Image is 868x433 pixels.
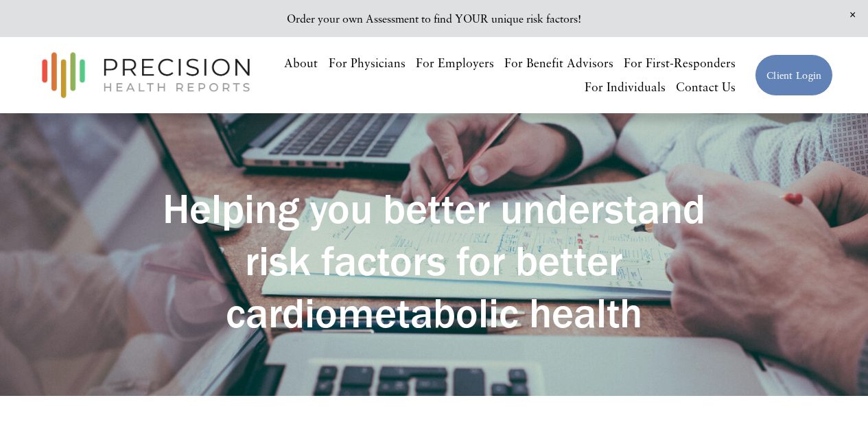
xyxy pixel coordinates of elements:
img: Precision Health Reports [35,46,257,104]
a: For Individuals [585,75,666,100]
a: Client Login [755,54,833,96]
a: For Benefit Advisors [504,51,613,75]
a: About [284,51,318,75]
a: For First-Responders [624,51,736,75]
a: Contact Us [676,75,736,100]
iframe: Chat Widget [799,367,868,433]
a: For Employers [416,51,494,75]
h1: Helping you better understand risk factors for better cardiometabolic health [134,183,734,338]
a: For Physicians [329,51,406,75]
